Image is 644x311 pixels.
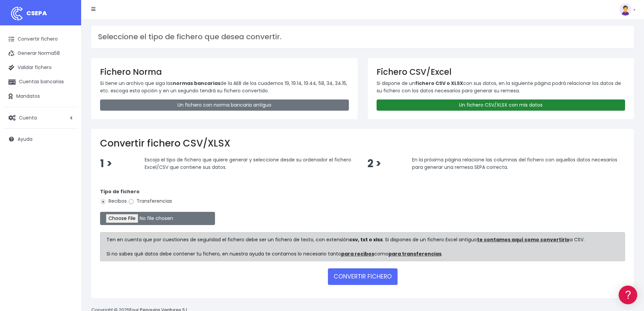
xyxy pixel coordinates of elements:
a: Problemas habituales [7,96,128,107]
span: En la próxima página relacione las columnas del fichero con aquellos datos necesarios para genera... [412,156,617,171]
span: CSEPA [26,9,47,17]
a: Cuenta [3,111,78,125]
span: Ayuda [18,136,32,142]
a: API [7,173,128,183]
a: Un fichero CSV/XLSX con mis datos [377,99,625,111]
h3: Fichero CSV/Excel [377,67,625,77]
strong: fichero CSV o XLSX [415,80,463,87]
a: General [7,145,128,156]
a: Cuentas bancarias [3,75,78,89]
a: Validar fichero [3,61,78,75]
p: Si tiene un archivo que siga las de la AEB de los cuadernos 19, 19.14, 19.44, 58, 34, 34.15, etc.... [100,80,349,95]
h3: Fichero Norma [100,67,349,77]
a: Generar Norma58 [3,46,78,61]
span: Escoja el tipo de fichero que quiere generar y seleccione desde su ordenador el fichero Excel/CSV... [145,156,351,171]
strong: csv, txt o xlsx [349,236,383,243]
div: Información general [7,47,128,53]
a: POWERED BY ENCHANT [93,195,130,201]
button: Contáctanos [7,181,128,193]
a: Videotutoriales [7,107,128,117]
div: Ten en cuenta que por cuestiones de seguridad el fichero debe ser un fichero de texto, con extens... [100,232,625,261]
a: para transferencias [388,250,442,257]
span: 2 > [367,156,381,171]
h2: Convertir fichero CSV/XLSX [100,138,625,149]
strong: Tipo de fichero [100,188,140,195]
div: Convertir ficheros [7,75,128,81]
h3: Seleccione el tipo de fichero que desea convertir. [98,32,627,41]
img: profile [619,3,631,16]
span: 1 > [100,156,112,171]
label: Recibos [100,198,127,205]
a: te contamos aquí como convertirlo [477,236,570,243]
span: Cuenta [19,114,37,121]
div: Programadores [7,162,128,169]
label: Transferencias [128,198,172,205]
button: CONVERTIR FICHERO [328,268,398,285]
p: Si dispone de un con sus datos, en la siguiente página podrá relacionar los datos de su fichero c... [377,80,625,95]
a: Formatos [7,86,128,96]
a: Información general [7,58,128,68]
a: Mandatos [3,89,78,104]
img: logo [8,5,25,22]
a: Ayuda [3,132,78,146]
a: Perfiles de empresas [7,117,128,128]
a: Convertir fichero [3,32,78,46]
a: para recibos [341,250,374,257]
strong: normas bancarias [173,80,220,87]
div: Facturación [7,134,128,141]
a: Un fichero con norma bancaria antiguo [100,99,349,111]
